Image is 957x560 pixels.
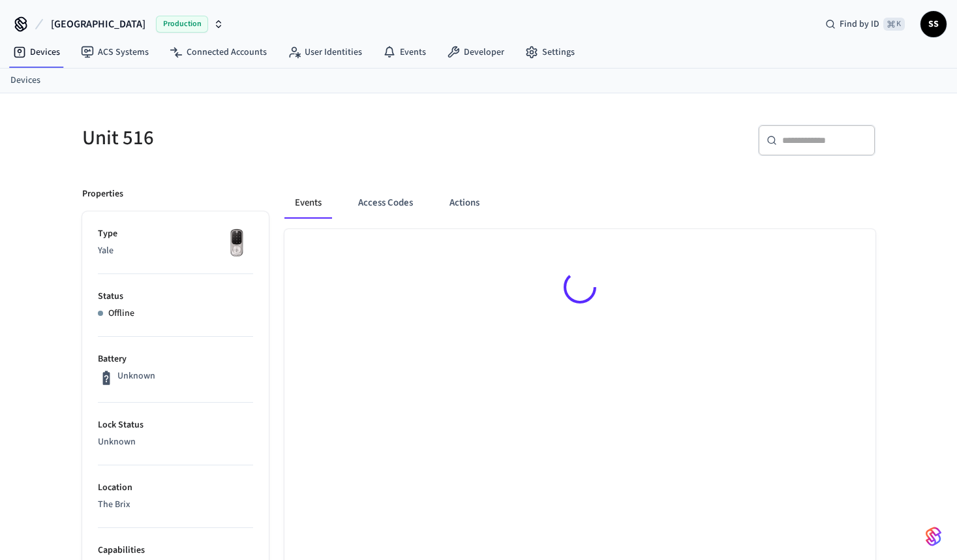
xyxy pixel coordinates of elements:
[840,18,879,31] span: Find by ID
[51,16,145,32] span: [GEOGRAPHIC_DATA]
[98,352,253,366] p: Battery
[926,526,941,547] img: SeamLogoGradient.69752ec5.svg
[883,18,905,31] span: ⌘ K
[815,12,915,36] div: Find by ID⌘ K
[82,187,123,201] p: Properties
[98,481,253,495] p: Location
[98,227,253,241] p: Type
[284,187,875,219] div: ant example
[82,125,471,151] h5: Unit 516
[98,244,253,258] p: Yale
[117,369,155,383] p: Unknown
[98,544,253,557] p: Capabilities
[10,74,40,87] a: Devices
[372,40,436,64] a: Events
[156,16,208,33] span: Production
[439,187,490,219] button: Actions
[98,435,253,449] p: Unknown
[159,40,277,64] a: Connected Accounts
[3,40,70,64] a: Devices
[98,290,253,303] p: Status
[436,40,515,64] a: Developer
[515,40,585,64] a: Settings
[348,187,423,219] button: Access Codes
[220,227,253,260] img: Yale Assure Touchscreen Wifi Smart Lock, Satin Nickel, Front
[108,307,134,320] p: Offline
[98,498,253,512] p: The Brix
[922,12,945,36] span: SS
[284,187,332,219] button: Events
[920,11,947,37] button: SS
[277,40,372,64] a: User Identities
[70,40,159,64] a: ACS Systems
[98,418,253,432] p: Lock Status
